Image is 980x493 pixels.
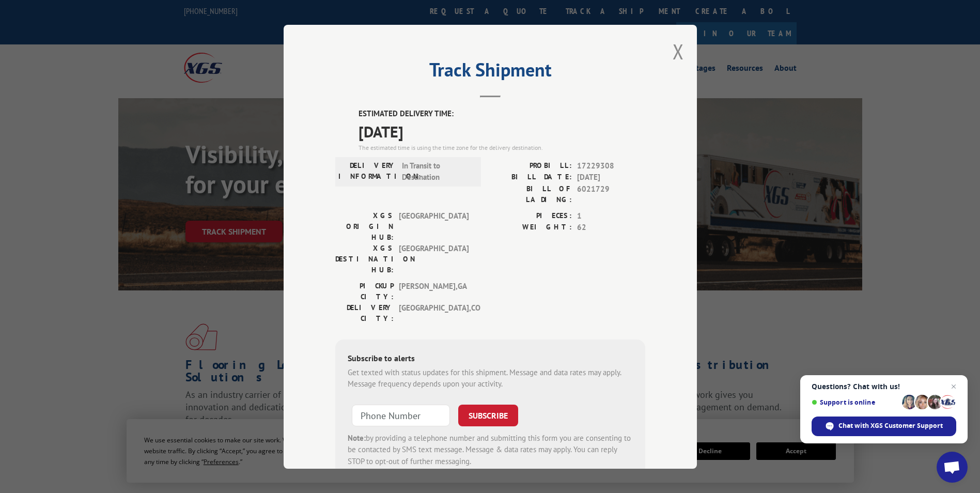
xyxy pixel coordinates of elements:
[577,183,645,205] span: 6021729
[490,160,572,172] label: PROBILL:
[348,351,633,366] div: Subscribe to alerts
[338,160,397,183] label: DELIVERY INFORMATION:
[348,433,366,442] strong: Note:
[490,210,572,222] label: PIECES:
[399,302,469,323] span: [GEOGRAPHIC_DATA] , CO
[335,63,645,82] h2: Track Shipment
[335,280,394,302] label: PICKUP CITY:
[673,38,684,65] button: Close modal
[577,172,645,183] span: [DATE]
[348,366,633,390] div: Get texted with status updates for this shipment. Message and data rates may apply. Message frequ...
[812,417,956,436] div: Chat with XGS Customer Support
[359,119,645,143] span: [DATE]
[937,452,968,483] div: Open chat
[335,242,394,275] label: XGS DESTINATION HUB:
[348,432,633,467] div: by providing a telephone number and submitting this form you are consenting to be contacted by SM...
[335,302,394,323] label: DELIVERY CITY:
[399,280,469,302] span: [PERSON_NAME] , GA
[947,380,960,393] span: Close chat
[352,404,450,426] input: Phone Number
[490,183,572,205] label: BILL OF LADING:
[399,210,469,242] span: [GEOGRAPHIC_DATA]
[490,172,572,183] label: BILL DATE:
[577,160,645,172] span: 17229308
[359,143,645,152] div: The estimated time is using the time zone for the delivery destination.
[577,222,645,234] span: 62
[458,404,518,426] button: SUBSCRIBE
[577,210,645,222] span: 1
[359,108,645,120] label: ESTIMATED DELIVERY TIME:
[399,242,469,275] span: [GEOGRAPHIC_DATA]
[812,382,956,391] span: Questions? Chat with us!
[812,398,898,406] span: Support is online
[490,222,572,234] label: WEIGHT:
[402,160,472,183] span: In Transit to Destination
[838,421,943,430] span: Chat with XGS Customer Support
[335,210,394,242] label: XGS ORIGIN HUB:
